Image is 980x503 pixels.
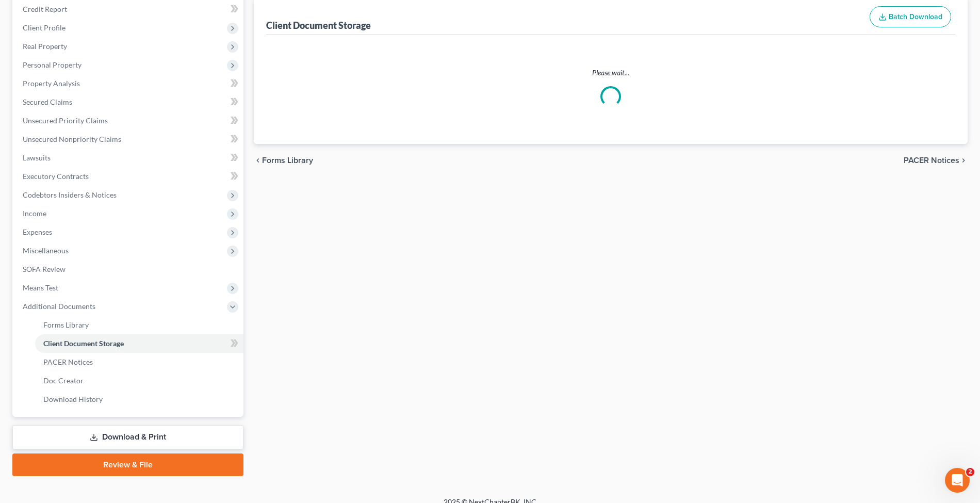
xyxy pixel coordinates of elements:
button: Batch Download [870,6,951,28]
span: Forms Library [43,320,89,329]
span: Expenses [23,228,52,236]
a: Unsecured Nonpriority Claims [14,130,243,149]
span: Unsecured Priority Claims [23,116,108,125]
div: Client Document Storage [266,19,371,31]
span: SOFA Review [23,265,66,273]
span: Real Property [23,42,67,51]
span: Personal Property [23,60,81,69]
span: Unsecured Nonpriority Claims [23,135,121,143]
span: PACER Notices [43,358,93,366]
span: Secured Claims [23,98,72,106]
span: Lawsuits [23,153,51,162]
a: PACER Notices [35,353,243,371]
span: Client Profile [23,23,66,32]
a: Download History [35,390,243,409]
span: Codebtors Insiders & Notices [23,190,117,199]
iframe: Intercom live chat [945,468,970,493]
a: SOFA Review [14,260,243,279]
span: Client Document Storage [43,339,124,348]
span: Means Test [23,283,58,292]
a: Client Document Storage [35,334,243,353]
a: Secured Claims [14,93,243,111]
button: chevron_left Forms Library [254,156,313,165]
span: Executory Contracts [23,172,89,181]
a: Property Analysis [14,74,243,93]
i: chevron_right [959,156,968,165]
span: Miscellaneous [23,246,69,255]
a: Lawsuits [14,149,243,167]
span: PACER Notices [904,156,959,165]
span: Download History [43,395,103,403]
span: Batch Download [889,12,942,21]
span: 2 [966,468,974,476]
span: Credit Report [23,5,67,13]
a: Executory Contracts [14,167,243,186]
span: Forms Library [262,156,313,165]
a: Forms Library [35,316,243,334]
a: Doc Creator [35,371,243,390]
button: PACER Notices chevron_right [904,156,968,165]
span: Doc Creator [43,376,84,385]
span: Property Analysis [23,79,80,88]
p: Please wait... [268,68,953,78]
span: Additional Documents [23,302,95,311]
a: Review & File [12,453,243,476]
span: Income [23,209,46,218]
i: chevron_left [254,156,262,165]
a: Unsecured Priority Claims [14,111,243,130]
a: Download & Print [12,425,243,449]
